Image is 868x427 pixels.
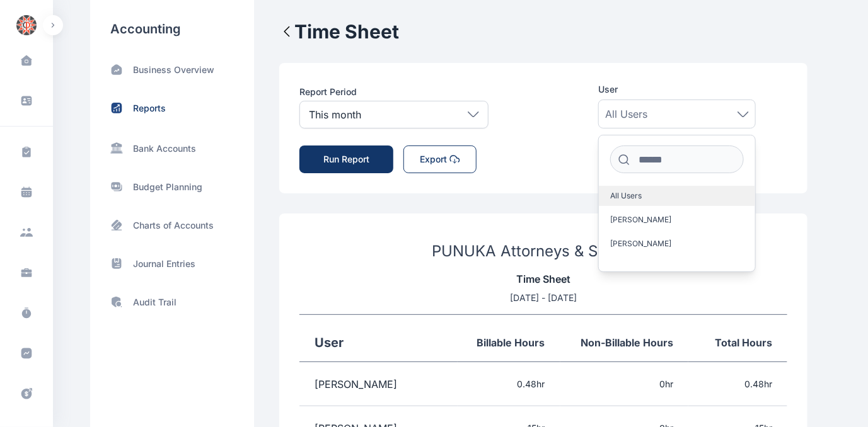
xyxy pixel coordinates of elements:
[299,292,787,304] p: [DATE] - [DATE]
[110,180,123,193] img: moneys.97c8a2cc.svg
[110,219,123,232] img: card-pos.ab3033c8.svg
[299,271,787,287] p: Time Sheet
[610,215,671,225] span: [PERSON_NAME]
[110,140,234,155] a: Bank Accounts
[110,101,234,115] a: Reports
[403,145,477,173] button: Export
[133,258,195,270] p: Journal Entries
[309,110,361,120] p: This month
[110,295,123,309] img: shield-search.e37bf0af.svg
[598,83,618,96] span: User
[133,142,196,155] p: Bank Accounts
[299,241,787,261] h3: PUNUKA Attorneys & Solicitors
[110,295,234,309] a: Audit Trail
[110,101,123,115] img: status-up.570d3177.svg
[458,315,560,362] th: Billable Hours
[560,362,689,406] td: 0 hr
[610,191,642,201] span: All Users
[110,180,234,193] a: Budget Planning
[110,141,123,154] img: SideBarBankIcon.97256624.svg
[299,362,458,406] td: [PERSON_NAME]
[299,86,489,98] p: Report Period
[110,63,123,76] img: home-trend-up.185bc2c3.svg
[133,219,214,232] p: Charts of Accounts
[133,181,202,193] p: Budget Planning
[294,20,399,43] h2: Time Sheet
[133,296,176,309] p: Audit Trail
[133,102,166,115] p: Reports
[110,219,234,232] a: Charts of Accounts
[610,239,671,249] span: [PERSON_NAME]
[110,63,234,76] a: Business Overview
[110,257,123,270] img: archive-book.469f2b76.svg
[688,362,787,406] td: 0.48 hr
[299,315,458,362] th: User
[605,106,647,122] span: All Users
[279,24,294,39] img: LeftArrow.3c408d31.svg
[299,145,393,173] button: Run Report
[110,257,234,270] a: Journal Entries
[133,64,214,76] p: Business Overview
[110,20,234,38] h3: Accounting
[688,315,787,362] th: Total Hours
[560,315,689,362] th: Non-Billable Hours
[458,362,560,406] td: 0.48 hr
